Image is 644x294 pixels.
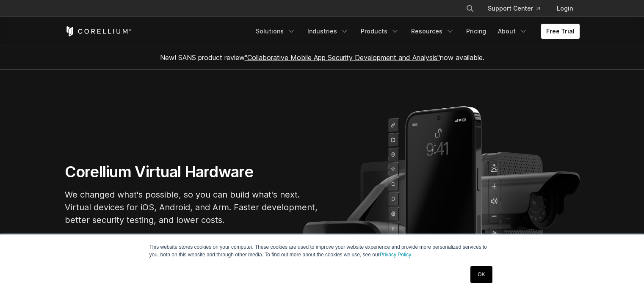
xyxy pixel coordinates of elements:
[65,162,319,181] h1: Corellium Virtual Hardware
[251,24,301,39] a: Solutions
[462,1,478,16] button: Search
[406,24,459,39] a: Resources
[461,24,491,39] a: Pricing
[470,266,492,283] a: OK
[541,24,580,39] a: Free Trial
[65,188,319,226] p: We changed what's possible, so you can build what's next. Virtual devices for iOS, Android, and A...
[456,1,580,16] div: Navigation Menu
[481,1,547,16] a: Support Center
[380,252,412,258] a: Privacy Policy.
[251,24,580,39] div: Navigation Menu
[245,53,440,62] a: "Collaborative Mobile App Security Development and Analysis"
[302,24,354,39] a: Industries
[65,26,132,36] a: Corellium Home
[149,243,495,258] p: This website stores cookies on your computer. These cookies are used to improve your website expe...
[356,24,404,39] a: Products
[493,24,533,39] a: About
[550,1,580,16] a: Login
[160,53,484,62] span: New! SANS product review now available.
